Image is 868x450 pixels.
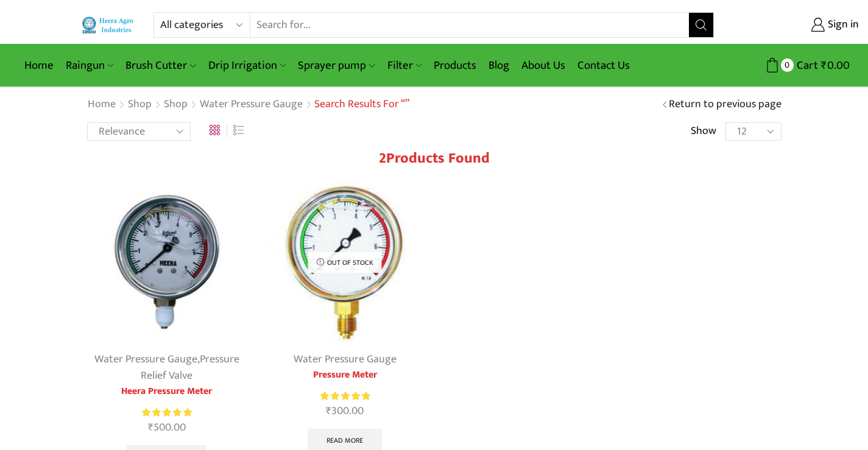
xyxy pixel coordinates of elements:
[265,182,425,342] img: Water-Pressure-Gauge
[148,418,186,437] bdi: 500.00
[294,350,397,368] a: Water Pressure Gauge
[320,390,370,403] span: Rated out of 5
[821,56,850,75] bdi: 0.00
[87,122,191,141] select: Shop order
[142,406,191,419] span: Rated out of 5
[732,14,859,36] a: Sign in
[726,54,850,77] a: 0 Cart ₹0.00
[825,17,859,33] span: Sign in
[482,51,515,80] a: Blog
[250,13,690,37] input: Search for...
[781,58,794,71] span: 0
[127,97,152,113] a: Shop
[386,146,490,171] span: Products found
[141,350,239,385] a: Pressure Relief Valve
[87,384,247,399] a: Heera Pressure Meter
[314,98,409,111] h1: Search results for “”
[794,57,818,74] span: Cart
[87,97,116,113] a: Home
[87,351,247,384] div: ,
[202,51,292,80] a: Drip Irrigation
[821,56,827,75] span: ₹
[381,51,428,80] a: Filter
[571,51,636,80] a: Contact Us
[148,418,153,437] span: ₹
[119,51,202,80] a: Brush Cutter
[60,51,119,80] a: Raingun
[292,51,381,80] a: Sprayer pump
[265,368,425,382] a: Pressure Meter
[163,97,188,113] a: Shop
[87,182,247,342] img: Heera Pressure Meter
[428,51,482,80] a: Products
[308,252,382,273] p: Out of stock
[199,97,303,113] a: Water Pressure Gauge
[689,13,713,37] button: Search button
[142,406,191,419] div: Rated 5.00 out of 5
[87,97,409,113] nav: Breadcrumb
[326,402,364,420] bdi: 300.00
[326,402,331,420] span: ₹
[18,51,60,80] a: Home
[515,51,571,80] a: About Us
[94,350,197,368] a: Water Pressure Gauge
[669,97,782,113] a: Return to previous page
[379,146,386,171] span: 2
[691,124,716,139] span: Show
[320,390,370,403] div: Rated 5.00 out of 5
